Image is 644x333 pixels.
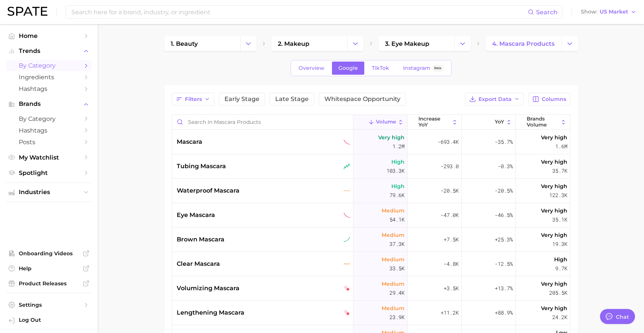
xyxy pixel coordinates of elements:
img: SPATE [8,7,47,16]
span: increase YoY [418,116,450,128]
button: tubing mascaraseasonal riserHigh103.3k-293.0-0.3%Very high35.7k [172,154,570,179]
span: -20.5k [441,186,459,195]
a: Hashtags [6,125,92,136]
span: Late Stage [275,96,309,102]
button: Brands [6,98,92,110]
a: Spotlight [6,167,92,179]
span: Brands [19,101,79,107]
span: Instagram [403,65,430,71]
button: ShowUS Market [579,7,638,17]
span: Brands Volume [527,116,559,128]
span: 1. beauty [171,40,198,47]
span: Show [581,10,597,14]
button: Change Category [347,36,364,51]
span: 4. mascara products [492,40,555,47]
span: US Market [600,10,628,14]
span: Ingredients [19,74,79,81]
span: Very high [541,279,567,288]
span: 79.6k [389,191,405,200]
span: 103.3k [386,166,405,175]
span: Onboarding Videos [19,250,79,257]
button: mascarasustained declinerVery high1.2m-693.4k-35.7%Very high1.6m [172,130,570,154]
span: 1.2m [392,142,405,151]
span: Search [536,9,558,16]
span: 35.1k [552,215,567,224]
span: Help [19,265,79,272]
img: falling star [344,310,350,316]
span: +13.7% [495,284,513,293]
span: eye mascara [177,211,215,220]
span: volumizing mascara [177,284,239,293]
span: -20.5% [495,186,513,195]
span: Product Releases [19,280,79,287]
span: Overview [299,65,324,71]
button: YoY [462,115,516,130]
span: waterproof mascara [177,186,239,195]
span: TikTok [372,65,389,71]
a: Overview [292,62,331,75]
span: -4.8k [444,259,459,268]
img: seasonal flat [344,261,350,267]
button: Volume [353,115,408,130]
span: 205.5k [549,288,567,297]
span: Columns [542,96,566,102]
span: High [391,182,405,191]
span: lengthening mascara [177,308,244,317]
span: -0.3% [498,162,513,171]
span: Hashtags [19,127,79,134]
a: Google [332,62,364,75]
span: 3. eye makeup [385,40,429,47]
span: Home [19,32,79,39]
span: Volume [376,119,396,125]
button: clear mascaraseasonal flatMedium33.5k-4.8k-12.5%High9.7k [172,252,570,276]
span: Beta [434,65,441,71]
a: My Watchlist [6,152,92,163]
span: by Category [19,62,79,69]
span: 19.3k [552,240,567,249]
span: tubing mascara [177,162,226,171]
a: Log out. Currently logged in with e-mail rachel.bronstein@loreal.com. [6,314,92,327]
a: by Category [6,60,92,71]
span: 2. makeup [278,40,309,47]
span: brown mascara [177,235,224,244]
span: +25.3% [495,235,513,244]
span: 54.1k [389,215,405,224]
span: Very high [541,231,567,240]
button: volumizing mascarafalling starMedium29.4k+3.5k+13.7%Very high205.5k [172,276,570,301]
input: Search here for a brand, industry, or ingredient [71,6,528,18]
button: Change Category [455,36,471,51]
button: lengthening mascarafalling starMedium23.9k+11.2k+88.9%Very high24.2k [172,301,570,325]
span: +3.5k [444,284,459,293]
span: Whitespace Opportunity [324,96,400,102]
span: High [391,157,405,166]
a: Posts [6,136,92,148]
span: Very high [541,133,567,142]
span: -12.5% [495,259,513,268]
span: +11.2k [441,308,459,317]
span: My Watchlist [19,154,79,161]
span: Settings [19,301,79,308]
span: Export Data [479,96,512,102]
span: Very high [541,304,567,313]
span: +88.9% [495,308,513,317]
span: Hashtags [19,85,79,92]
span: mascara [177,137,202,146]
span: +7.5k [444,235,459,244]
span: 33.5k [389,264,405,273]
a: Hashtags [6,83,92,95]
button: Change Category [240,36,256,51]
span: clear mascara [177,259,220,268]
button: Industries [6,187,92,198]
span: YoY [495,119,504,125]
button: Columns [528,93,570,105]
button: waterproof mascaraflatHigh79.6k-20.5k-20.5%Very high122.3k [172,179,570,203]
span: 1.6m [555,142,567,151]
a: TikTok [365,62,395,75]
a: Help [6,263,92,274]
span: Log Out [19,316,86,323]
a: InstagramBeta [397,62,450,75]
a: 1. beauty [164,36,240,51]
a: Onboarding Videos [6,248,92,259]
span: -693.4k [438,137,459,146]
span: 35.7k [552,166,567,175]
